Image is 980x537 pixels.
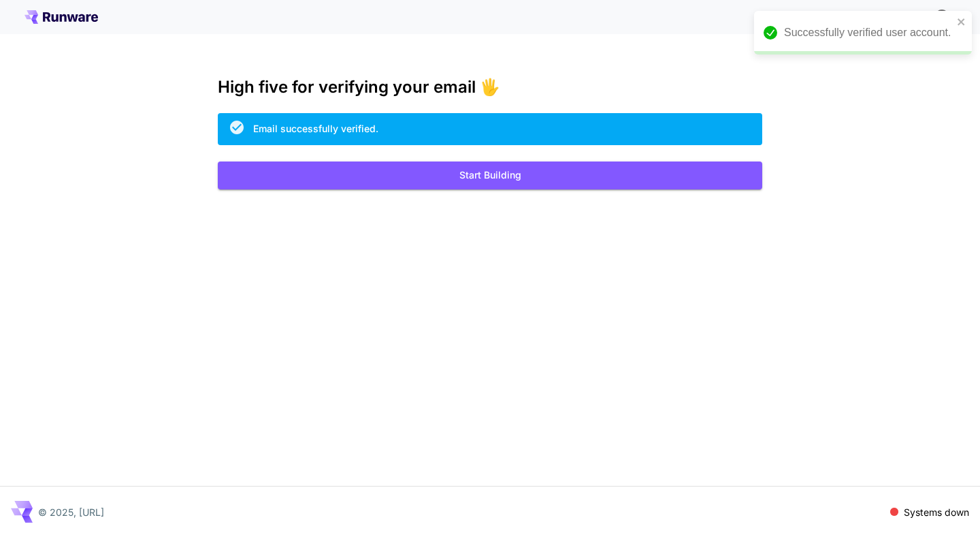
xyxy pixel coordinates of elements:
p: © 2025, [URL] [38,505,104,519]
div: Email successfully verified. [253,121,378,136]
button: In order to qualify for free credit, you need to sign up with a business email address and click ... [928,3,955,30]
button: Start Building [218,162,762,189]
h3: High five for verifying your email 🖐️ [218,78,762,97]
p: Systems down [904,505,969,519]
div: Successfully verified user account. [784,25,953,41]
button: close [957,16,966,27]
